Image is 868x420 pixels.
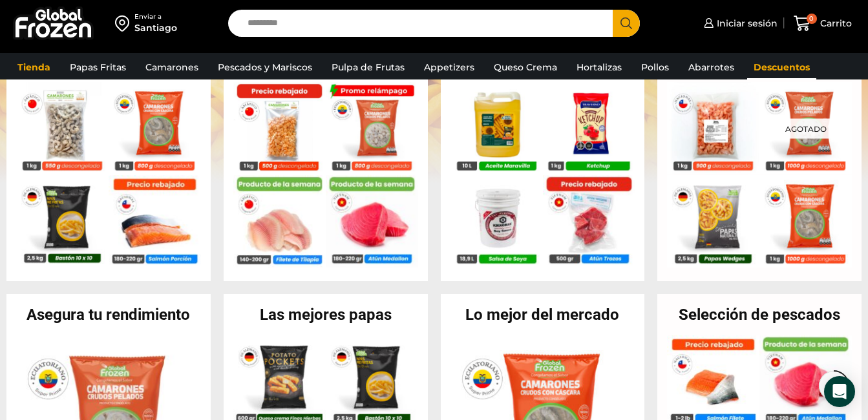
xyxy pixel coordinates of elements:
[139,55,205,79] a: Camarones
[570,55,628,79] a: Hortalizas
[211,55,319,79] a: Pescados y Mariscos
[657,307,862,322] h2: Selección de pescados
[418,55,481,79] a: Appetizers
[6,307,211,322] h2: Asegura tu rendimiento
[134,12,177,21] div: Enviar a
[824,376,855,407] div: Open Intercom Messenger
[701,10,778,36] a: Iniciar sesión
[224,307,428,322] h2: Las mejores papas
[63,55,132,79] a: Papas Fritas
[134,21,177,34] div: Santiago
[776,118,836,138] p: Agotado
[790,8,855,39] a: 0 Carrito
[714,17,778,30] span: Iniciar sesión
[325,55,411,79] a: Pulpa de Frutas
[487,55,564,79] a: Queso Crema
[747,55,816,79] a: Descuentos
[682,55,741,79] a: Abarrotes
[115,12,134,34] img: address-field-icon.svg
[441,307,645,322] h2: Lo mejor del mercado
[635,55,675,79] a: Pollos
[613,10,640,37] button: Search button
[11,55,57,79] a: Tienda
[817,17,852,30] span: Carrito
[807,14,817,24] span: 0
